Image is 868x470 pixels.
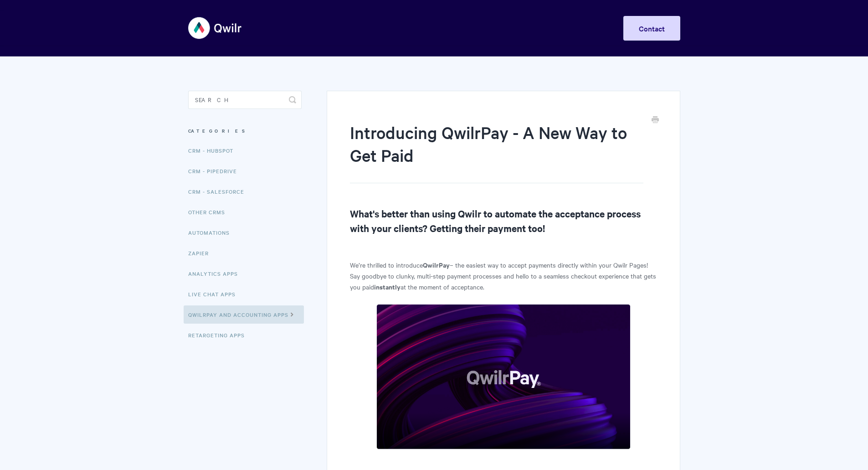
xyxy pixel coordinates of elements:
a: Zapier [188,244,216,262]
a: Automations [188,223,236,242]
a: CRM - HubSpot [188,141,240,160]
h3: Categories [188,123,302,139]
a: Retargeting Apps [188,326,252,344]
h2: What's better than using Qwilr to automate the acceptance process with your clients? Getting thei... [350,206,657,235]
a: CRM - Salesforce [188,182,251,201]
a: Other CRMs [188,203,232,221]
img: Qwilr Help Center [188,11,242,45]
a: Print this Article [652,115,659,125]
a: CRM - Pipedrive [188,162,244,180]
a: Contact [623,16,680,41]
input: Search [188,91,302,109]
a: Analytics Apps [188,264,245,283]
strong: QwilrPay [423,260,450,269]
strong: instantly [374,282,401,291]
a: Live Chat Apps [188,285,242,303]
img: file-eKtnbNNAQu.png [376,304,631,449]
h1: Introducing QwilrPay - A New Way to Get Paid [350,121,643,183]
p: We’re thrilled to introduce – the easiest way to accept payments directly within your Qwilr Pages... [350,259,657,292]
a: QwilrPay and Accounting Apps [184,305,304,324]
